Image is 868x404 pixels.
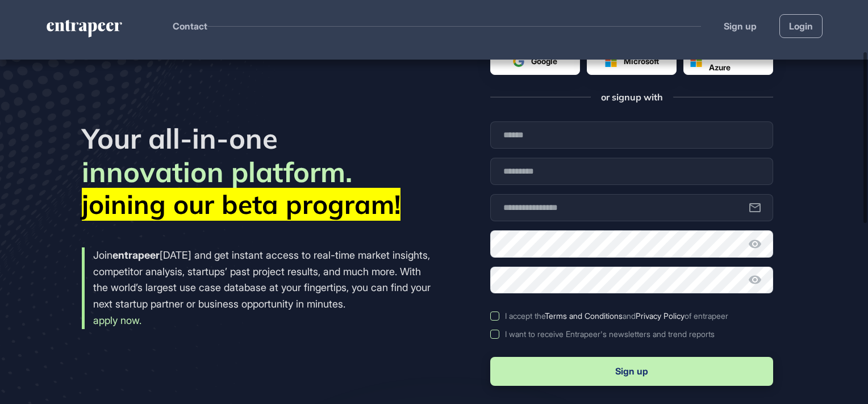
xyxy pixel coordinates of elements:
[505,312,728,321] div: I accept the and of entrapeer
[173,19,207,33] button: Contact
[82,188,400,221] mark: joining our beta program!
[93,314,141,326] a: apply now.
[490,357,773,386] button: Sign up
[45,20,123,41] a: entrapeer-logo
[545,311,623,321] a: Terms and Conditions
[636,311,685,321] a: Privacy Policy
[112,249,160,261] strong: entrapeer
[82,154,352,189] span: innovation platform.
[709,49,766,73] span: Microsoft Azure
[82,122,434,155] h2: Your all-in-one
[779,14,823,38] a: Login
[724,19,757,33] a: Sign up
[505,330,715,339] div: I want to receive Entrapeer's newsletters and trend reports
[601,91,663,103] span: or signup with
[93,249,431,310] span: Join [DATE] and get instant access to real-time market insights, competitor analysis, startups’ p...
